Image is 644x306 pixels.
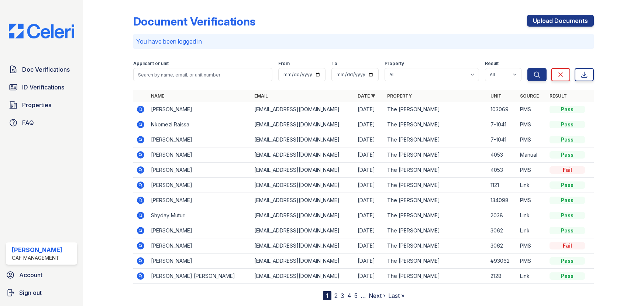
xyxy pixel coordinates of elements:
[488,163,517,178] td: 4053
[355,132,384,147] td: [DATE]
[133,15,255,28] div: Document Verifications
[355,102,384,117] td: [DATE]
[488,117,517,132] td: 7-1041
[355,254,384,269] td: [DATE]
[488,223,517,238] td: 3062
[488,238,517,254] td: 3062
[148,102,251,117] td: [PERSON_NAME]
[517,193,547,208] td: PMS
[384,193,488,208] td: The [PERSON_NAME]
[517,102,547,117] td: PMS
[517,238,547,254] td: PMS
[148,178,251,193] td: [PERSON_NAME]
[517,223,547,238] td: Link
[278,61,290,67] label: From
[355,117,384,132] td: [DATE]
[22,118,34,127] span: FAQ
[550,151,585,159] div: Pass
[384,163,488,178] td: The [PERSON_NAME]
[251,223,355,238] td: [EMAIL_ADDRESS][DOMAIN_NAME]
[133,68,272,81] input: Search by name, email, or unit number
[490,93,502,99] a: Unit
[251,208,355,223] td: [EMAIL_ADDRESS][DOMAIN_NAME]
[384,102,488,117] td: The [PERSON_NAME]
[488,254,517,269] td: #93062
[19,288,42,297] span: Sign out
[355,208,384,223] td: [DATE]
[6,80,77,95] a: ID Verifications
[550,242,585,249] div: Fail
[384,223,488,238] td: The [PERSON_NAME]
[12,254,62,262] div: CAF Management
[341,292,344,299] a: 3
[251,117,355,132] td: [EMAIL_ADDRESS][DOMAIN_NAME]
[323,291,331,300] div: 1
[148,208,251,223] td: Shyday Muturi
[550,212,585,219] div: Pass
[355,178,384,193] td: [DATE]
[550,166,585,174] div: Fail
[550,181,585,189] div: Pass
[488,178,517,193] td: 1121
[6,98,77,112] a: Properties
[488,102,517,117] td: 103069
[384,269,488,284] td: The [PERSON_NAME]
[251,132,355,147] td: [EMAIL_ADDRESS][DOMAIN_NAME]
[251,193,355,208] td: [EMAIL_ADDRESS][DOMAIN_NAME]
[550,93,567,99] a: Result
[488,269,517,284] td: 2128
[331,61,337,67] label: To
[488,208,517,223] td: 2038
[384,132,488,147] td: The [PERSON_NAME]
[384,117,488,132] td: The [PERSON_NAME]
[354,292,358,299] a: 5
[520,93,539,99] a: Source
[6,62,77,77] a: Doc Verifications
[384,208,488,223] td: The [PERSON_NAME]
[148,269,251,284] td: [PERSON_NAME] [PERSON_NAME]
[148,223,251,238] td: [PERSON_NAME]
[384,147,488,163] td: The [PERSON_NAME]
[334,292,338,299] a: 2
[12,245,62,254] div: [PERSON_NAME]
[355,163,384,178] td: [DATE]
[517,208,547,223] td: Link
[22,65,70,74] span: Doc Verifications
[6,115,77,130] a: FAQ
[148,117,251,132] td: Nkomezi Raissa
[485,61,499,67] label: Result
[517,269,547,284] td: Link
[517,178,547,193] td: Link
[355,269,384,284] td: [DATE]
[517,147,547,163] td: Manual
[527,15,594,27] a: Upload Documents
[251,163,355,178] td: [EMAIL_ADDRESS][DOMAIN_NAME]
[148,132,251,147] td: [PERSON_NAME]
[550,197,585,204] div: Pass
[347,292,351,299] a: 4
[151,93,164,99] a: Name
[148,193,251,208] td: [PERSON_NAME]
[387,93,412,99] a: Property
[251,102,355,117] td: [EMAIL_ADDRESS][DOMAIN_NAME]
[251,238,355,254] td: [EMAIL_ADDRESS][DOMAIN_NAME]
[517,163,547,178] td: PMS
[251,147,355,163] td: [EMAIL_ADDRESS][DOMAIN_NAME]
[133,61,169,67] label: Applicant or unit
[550,227,585,234] div: Pass
[517,132,547,147] td: PMS
[19,271,42,279] span: Account
[355,238,384,254] td: [DATE]
[148,238,251,254] td: [PERSON_NAME]
[488,132,517,147] td: 7-1041
[369,292,385,299] a: Next ›
[550,106,585,113] div: Pass
[251,254,355,269] td: [EMAIL_ADDRESS][DOMAIN_NAME]
[22,83,64,92] span: ID Verifications
[517,117,547,132] td: PMS
[3,285,80,300] a: Sign out
[3,24,80,38] img: CE_Logo_Blue-a8612792a0a2168367f1c8372b55b34899dd931a85d93a1a3d3e32e68fde9ad4.png
[550,257,585,265] div: Pass
[3,268,80,282] a: Account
